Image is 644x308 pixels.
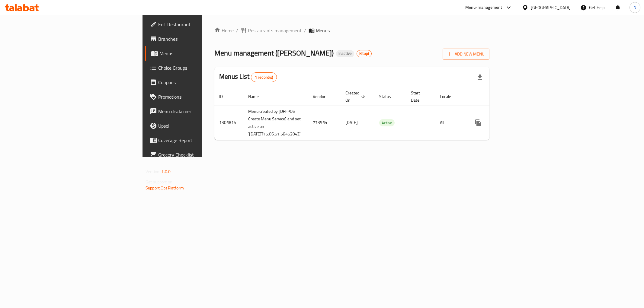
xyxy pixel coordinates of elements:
span: Upsell [158,122,245,129]
span: Menu disclaimer [158,108,245,115]
span: Promotions [158,93,245,100]
div: Total records count [251,72,277,82]
th: Actions [466,87,534,106]
span: 1.0.0 [161,168,171,176]
a: Upsell [145,119,250,133]
button: Add New Menu [443,49,489,60]
span: Locale [440,93,459,100]
td: All [435,106,466,140]
span: ID [219,93,231,100]
td: 773954 [308,106,341,140]
div: Menu-management [465,4,502,11]
div: [GEOGRAPHIC_DATA] [531,4,571,11]
a: Support.OpsPlatform [146,184,184,192]
span: Get support on: [146,178,173,186]
td: - [406,106,435,140]
span: [DATE] [345,119,358,126]
button: more [471,116,485,130]
nav: breadcrumb [214,27,489,34]
span: Inactive [336,51,354,56]
a: Menu disclaimer [145,104,250,119]
span: Name [248,93,267,100]
td: Menu created by [DH-POS Create Menu Service] and set active on '[DATE]T15:06:51.5845204Z' [243,106,308,140]
div: Export file [473,70,487,84]
span: Branches [158,35,245,43]
span: Add New Menu [447,50,485,58]
span: Version: [146,168,160,176]
span: Grocery Checklist [158,151,245,158]
h2: Menus List [219,72,277,82]
a: Menus [145,46,250,61]
span: Active [379,119,395,126]
a: Branches [145,32,250,46]
a: Restaurants management [241,27,302,34]
button: Change Status [485,116,500,130]
span: Restaurants management [248,27,302,34]
span: 1 record(s) [251,75,277,80]
span: Menu management ( [PERSON_NAME] ) [214,46,334,60]
span: Edit Restaurant [158,21,245,28]
span: Status [379,93,399,100]
a: Grocery Checklist [145,148,250,162]
div: Inactive [336,50,354,57]
span: Coverage Report [158,137,245,144]
a: Edit Restaurant [145,17,250,32]
table: enhanced table [214,87,534,140]
span: Coupons [158,79,245,86]
a: Promotions [145,90,250,104]
a: Coverage Report [145,133,250,148]
a: Coupons [145,75,250,90]
span: N [633,4,636,11]
span: Choice Groups [158,64,245,71]
span: Menus [159,50,245,57]
span: Start Date [411,89,428,104]
a: Choice Groups [145,61,250,75]
span: Menus [316,27,330,34]
span: Vendor [313,93,333,100]
span: Created On [345,89,367,104]
span: Kitopi [357,51,371,56]
li: / [304,27,306,34]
